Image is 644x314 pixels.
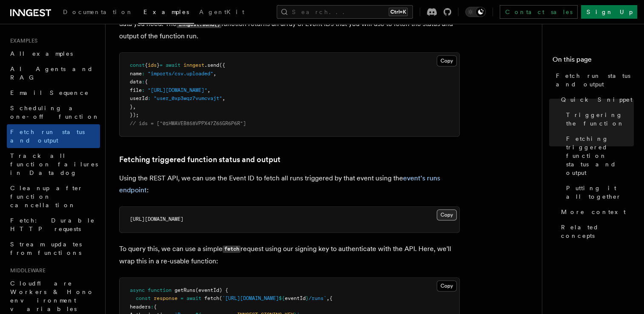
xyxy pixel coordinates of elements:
a: Fetch: Durable HTTP requests [7,213,100,237]
span: { [154,304,157,310]
span: ({ [219,62,225,68]
a: Putting it all together [563,180,634,204]
span: ${ [279,295,285,301]
span: Fetch: Durable HTTP requests [10,217,95,232]
a: Examples [138,3,194,24]
span: Triggering the function [566,111,634,128]
span: Email Sequence [10,89,89,96]
span: userId [130,95,148,101]
span: : [142,71,145,77]
span: eventId [285,295,306,301]
a: Scheduling a one-off function [7,100,100,124]
span: , [207,87,210,93]
span: fetch [204,295,219,301]
span: = [160,62,163,68]
span: const [130,62,145,68]
span: Middleware [7,267,46,274]
span: file [130,87,142,93]
a: Fetch run status and output [7,124,100,148]
span: Fetching triggered function status and output [566,134,634,177]
a: Email Sequence [7,85,100,100]
button: Copy [437,55,457,66]
a: Cleanup after function cancellation [7,180,100,213]
span: , [222,95,225,101]
span: .send [204,62,219,68]
p: Using the REST API, we can use the Event ID to fetch all runs triggered by that event using the : [119,172,460,196]
a: Stream updates from functions [7,237,100,260]
a: Related concepts [558,220,634,243]
code: inngest.send() [177,21,221,28]
button: Copy [437,209,457,220]
span: response [154,295,177,301]
a: AI Agents and RAG [7,61,100,85]
span: name [130,71,142,77]
span: : [151,304,154,310]
span: await [166,62,180,68]
span: function [148,287,172,293]
span: }); [130,112,139,118]
span: : [142,87,145,93]
span: [URL][DOMAIN_NAME] [130,216,183,222]
span: : [142,79,145,85]
span: } [306,295,309,301]
h4: On this page [552,54,634,68]
span: getRuns [175,287,195,293]
span: Stream updates from functions [10,241,82,256]
span: } [130,104,133,110]
a: Fetching triggered function status and output [563,131,634,180]
span: Fetch run status and output [10,128,85,144]
span: : [148,95,151,101]
span: /runs` [309,295,326,301]
button: Copy [437,280,457,291]
span: async [130,287,145,293]
a: All examples [7,46,100,61]
span: AgentKit [199,9,244,15]
p: To query this, we can use a simple request using our signing key to authenticate with the API. He... [119,243,460,267]
span: (eventId) { [195,287,228,293]
span: Fetch run status and output [556,71,634,88]
span: `[URL][DOMAIN_NAME] [222,295,279,301]
span: Cleanup after function cancellation [10,185,83,208]
a: Fetch run status and output [552,68,634,92]
span: Track all function failures in Datadog [10,152,98,176]
span: Cloudflare Workers & Hono environment variables [10,280,94,312]
span: AI Agents and RAG [10,66,93,81]
span: const [136,295,151,301]
a: More context [558,204,634,220]
span: , [213,71,216,77]
span: , [326,295,329,301]
kbd: Ctrl+K [389,8,408,16]
button: Search...Ctrl+K [277,5,413,19]
a: Quick Snippet [558,92,634,107]
span: Scheduling a one-off function [10,105,100,120]
span: Documentation [63,9,133,15]
span: "imports/csv.uploaded" [148,71,213,77]
span: data [130,79,142,85]
button: Toggle dark mode [465,7,486,17]
span: await [186,295,201,301]
span: { [145,62,148,68]
a: Contact sales [500,5,578,19]
a: Sign Up [581,5,637,19]
span: "[URL][DOMAIN_NAME]" [148,87,207,93]
span: { [329,295,332,301]
span: ( [219,295,222,301]
span: ids [148,62,157,68]
a: Triggering the function [563,107,634,131]
span: All examples [10,50,73,57]
span: headers [130,304,151,310]
span: Putting it all together [566,184,634,201]
span: { [145,79,148,85]
span: Examples [7,37,37,44]
span: Related concepts [561,223,634,240]
code: fetch [223,245,240,253]
span: Examples [143,9,189,15]
a: Fetching triggered function status and output [119,154,280,166]
span: "user_0xp3wqz7vumcvajt" [154,95,222,101]
a: Track all function failures in Datadog [7,148,100,180]
span: inngest [183,62,204,68]
span: // ids = ["01HWAVEB858VPPX47Z65GR6P6R"] [130,120,246,126]
span: } [157,62,160,68]
span: = [180,295,183,301]
span: Quick Snippet [561,95,633,104]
